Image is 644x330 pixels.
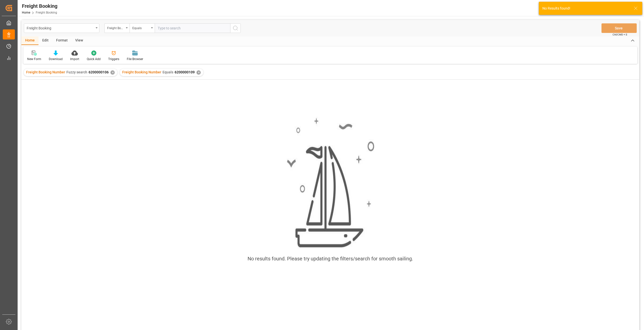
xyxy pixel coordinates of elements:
button: open menu [104,23,130,33]
div: New Form [27,57,41,61]
span: Ctrl/CMD + S [613,33,627,36]
div: View [71,36,87,45]
span: 6200000109 [175,70,195,74]
button: open menu [24,23,99,33]
button: Save [601,23,637,33]
div: No results found. Please try updating the filters/search for smooth sailing. [248,255,413,262]
button: open menu [130,23,155,33]
div: Download [49,57,63,61]
span: Freight Booking Number [26,70,65,74]
a: Home [22,11,30,14]
span: Equals [163,70,173,74]
div: Quick Add [87,57,101,61]
div: ✕ [196,70,201,75]
div: Format [52,36,71,45]
div: Import [70,57,79,61]
div: No Results found! [542,6,629,11]
img: smooth_sailing.jpeg [286,117,374,249]
div: Home [21,36,38,45]
span: Freight Booking Number [122,70,161,74]
div: Edit [38,36,52,45]
div: Freight Booking [22,2,57,10]
div: Equals [132,25,149,30]
div: Freight Booking [27,25,94,31]
div: Triggers [108,57,119,61]
div: ✕ [110,70,115,75]
span: 6200000106 [89,70,109,74]
span: Fuzzy search [66,70,87,74]
div: Freight Booking Number [107,25,124,30]
input: Type to search [155,23,230,33]
div: File Browser [127,57,143,61]
button: search button [230,23,241,33]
